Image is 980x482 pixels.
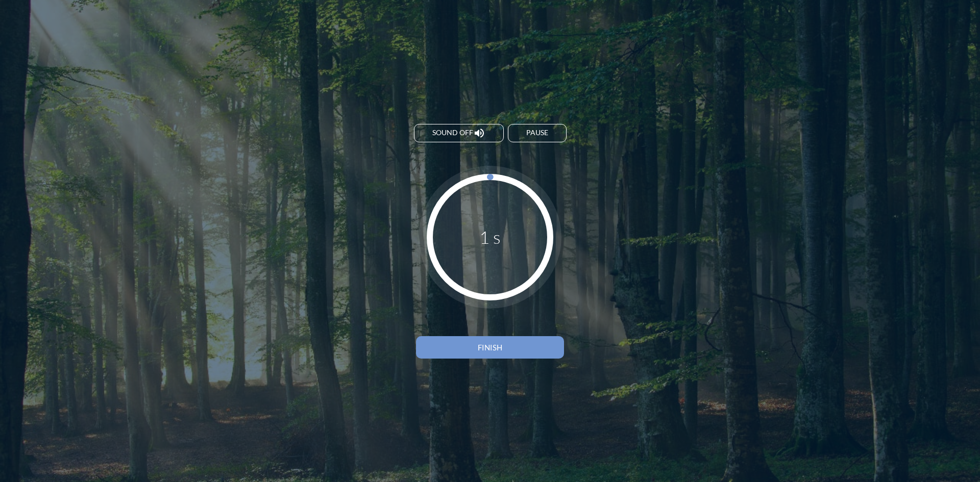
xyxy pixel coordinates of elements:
[526,129,548,137] div: Pause
[416,336,564,359] button: Finish
[508,124,567,142] button: Pause
[473,127,485,139] i: volume_up
[414,124,504,142] button: Sound off
[434,343,546,352] div: Finish
[432,129,473,137] span: Sound off
[479,226,501,247] div: 1 s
